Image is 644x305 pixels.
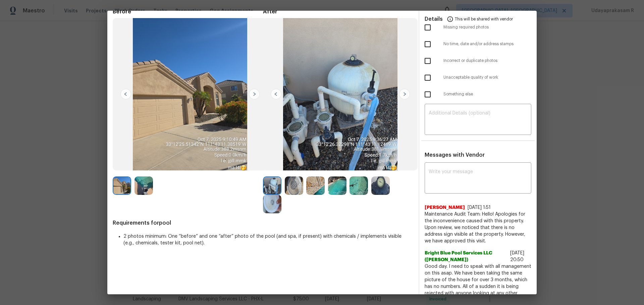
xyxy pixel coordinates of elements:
li: 2 photos minimum: One “before” and one “after” photo of the pool (and spa, if present) with chemi... [123,233,413,246]
div: Incorrect or duplicate photos [419,53,537,69]
span: Maintenance Audit Team: Hello! Apologies for the inconvenience caused with this property. Upon re... [425,211,531,244]
span: Incorrect or duplicate photos [443,58,531,64]
div: Missing required photos [419,19,537,36]
span: After [263,8,413,15]
span: [DATE] 1:51 [468,205,491,210]
img: right-chevron-button-url [249,89,260,99]
div: Something else [419,86,537,103]
span: No time, date and/or address stamps [443,41,531,47]
div: No time, date and/or address stamps [419,36,537,53]
img: left-chevron-button-url [120,89,131,99]
span: [PERSON_NAME] [425,204,465,211]
span: This will be shared with vendor [455,11,513,27]
img: right-chevron-button-url [399,89,410,99]
span: [DATE] 20:50 [510,251,524,262]
span: Messages with Vendor [425,152,485,158]
span: Missing required photos [443,24,531,30]
span: Something else [443,91,531,97]
span: Details [425,11,443,27]
span: Bright Blue Pool Services LLC ([PERSON_NAME]) [425,250,507,263]
span: Requirements for pool [113,220,413,226]
div: Unacceptable quality of work [419,69,537,86]
img: left-chevron-button-url [271,89,281,99]
span: Unacceptable quality of work [443,75,531,80]
span: Before [113,8,263,15]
